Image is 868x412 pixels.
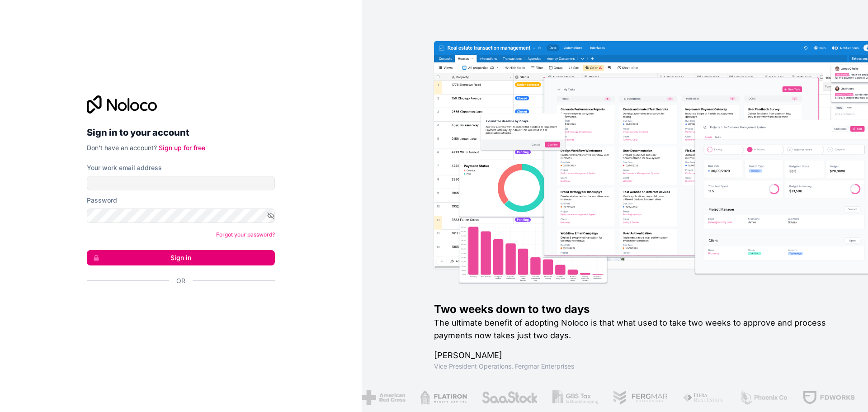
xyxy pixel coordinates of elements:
h1: Two weeks down to two days [434,302,839,317]
span: Don't have an account? [87,144,157,152]
span: Or [176,276,185,285]
img: /assets/american-red-cross-BAupjrZR.png [359,390,403,405]
img: /assets/phoenix-BREaitsQ.png [736,390,785,405]
img: /assets/fdworks-Bi04fVtw.png [799,390,852,405]
h2: Sign in to your account [87,124,275,141]
label: Your work email address [87,163,162,172]
img: /assets/flatiron-C8eUkumj.png [417,390,464,405]
img: /assets/saastock-C6Zbiodz.png [478,390,535,405]
input: Password [87,208,275,223]
h1: Vice President Operations , Fergmar Enterprises [434,362,839,371]
input: Email address [87,176,275,190]
a: Sign up for free [159,144,205,152]
a: Forgot your password? [216,231,275,238]
button: Sign in [87,250,275,265]
img: /assets/fergmar-CudnrXN5.png [610,390,665,405]
h2: The ultimate benefit of adopting Noloco is that what used to take two weeks to approve and proces... [434,317,839,342]
img: /assets/gbstax-C-GtDUiK.png [550,390,596,405]
label: Password [87,196,117,205]
h1: [PERSON_NAME] [434,349,839,362]
img: /assets/fiera-fwj2N5v4.png [679,390,722,405]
